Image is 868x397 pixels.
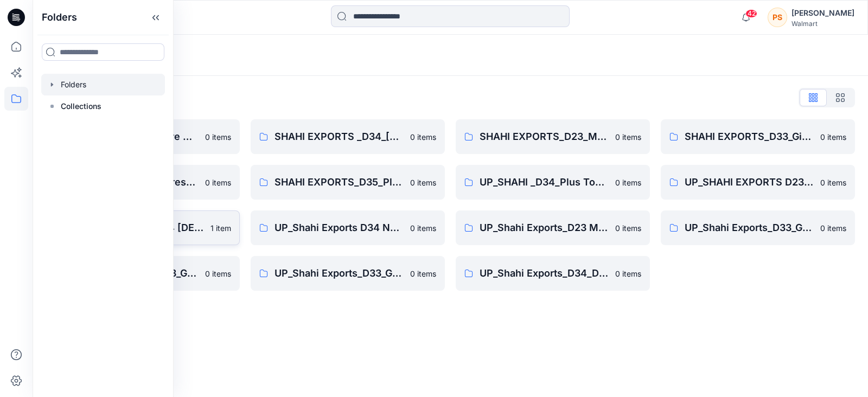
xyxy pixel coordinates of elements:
[480,266,609,281] p: UP_Shahi Exports_D34_Dresses
[768,8,787,27] div: PS
[456,165,650,200] a: UP_SHAHI _D34_Plus Tops and Dresses0 items
[410,131,436,143] p: 0 items
[661,210,855,245] a: UP_Shahi Exports_D33_Girls Bottoms0 items
[251,256,445,291] a: UP_Shahi Exports_D33_Girls Tops0 items
[685,129,814,144] p: SHAHI EXPORTS_D33_Girls Tops
[456,256,650,291] a: UP_Shahi Exports_D34_Dresses0 items
[205,177,231,188] p: 0 items
[251,119,445,154] a: SHAHI EXPORTS _D34_[DEMOGRAPHIC_DATA] Top0 items
[615,268,641,279] p: 0 items
[480,129,609,144] p: SHAHI EXPORTS_D23_Men's Tops
[661,119,855,154] a: SHAHI EXPORTS_D33_Girls Tops0 items
[61,100,101,113] p: Collections
[205,131,231,143] p: 0 items
[685,175,814,190] p: UP_SHAHI EXPORTS D23 Men's Tops
[275,129,404,144] p: SHAHI EXPORTS _D34_[DEMOGRAPHIC_DATA] Top
[820,177,846,188] p: 0 items
[275,220,404,235] p: UP_Shahi Exports D34 NOBO YA Adult Tops & Dress
[275,266,404,281] p: UP_Shahi Exports_D33_Girls Tops
[275,175,404,190] p: SHAHI EXPORTS_D35_Plus_[DEMOGRAPHIC_DATA] Top
[661,165,855,200] a: UP_SHAHI EXPORTS D23 Men's Tops0 items
[792,20,854,28] div: Walmart
[410,268,436,279] p: 0 items
[251,210,445,245] a: UP_Shahi Exports D34 NOBO YA Adult Tops & Dress0 items
[480,220,609,235] p: UP_Shahi Exports_D23 Mens Bottoms
[205,268,231,279] p: 0 items
[456,119,650,154] a: SHAHI EXPORTS_D23_Men's Tops0 items
[210,222,231,234] p: 1 item
[456,210,650,245] a: UP_Shahi Exports_D23 Mens Bottoms0 items
[615,177,641,188] p: 0 items
[251,165,445,200] a: SHAHI EXPORTS_D35_Plus_[DEMOGRAPHIC_DATA] Top0 items
[820,222,846,234] p: 0 items
[792,7,854,20] div: [PERSON_NAME]
[410,222,436,234] p: 0 items
[615,131,641,143] p: 0 items
[410,177,436,188] p: 0 items
[685,220,814,235] p: UP_Shahi Exports_D33_Girls Bottoms
[615,222,641,234] p: 0 items
[480,175,609,190] p: UP_SHAHI _D34_Plus Tops and Dresses
[820,131,846,143] p: 0 items
[745,9,757,18] span: 42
